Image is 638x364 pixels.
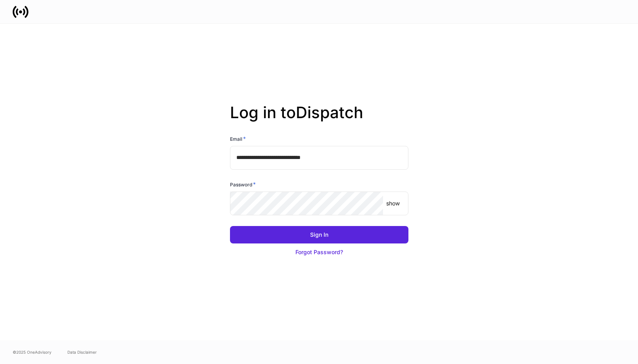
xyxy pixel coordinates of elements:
[230,103,408,135] h2: Log in to Dispatch
[67,349,97,355] a: Data Disclaimer
[230,226,408,243] button: Sign In
[310,231,328,239] div: Sign In
[230,243,408,261] button: Forgot Password?
[230,180,256,188] h6: Password
[13,349,52,355] span: © 2025 OneAdvisory
[295,248,343,256] div: Forgot Password?
[386,199,400,207] p: show
[230,135,246,143] h6: Email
